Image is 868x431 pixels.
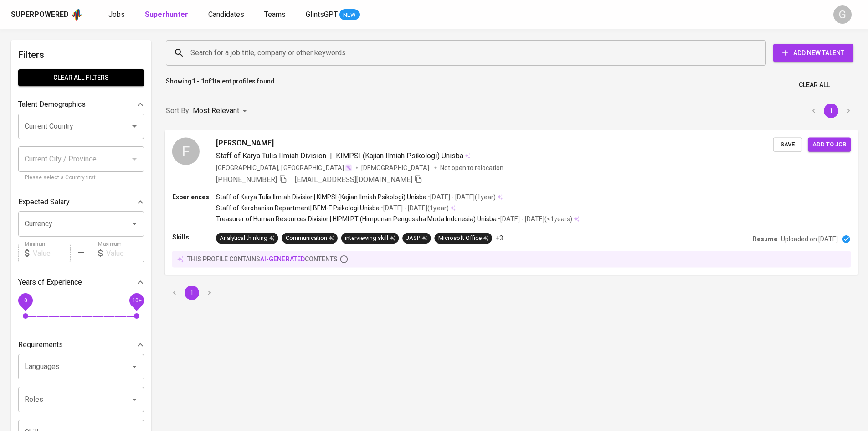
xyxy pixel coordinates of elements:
div: Communication [286,234,334,242]
p: Staff of Karya Tulis Ilmiah Division | KIMPSI (Kajian Ilmiah Psikologi) Unisba [216,192,426,201]
span: GlintsGPT [306,10,338,19]
p: Not open to relocation [440,163,503,172]
p: • [DATE] - [DATE] ( 1 year ) [380,203,448,213]
button: Open [128,218,141,230]
a: Superhunter [145,9,190,21]
b: 1 - 1 [192,78,205,85]
p: Sort By [166,105,189,116]
button: page 1 [185,286,199,300]
b: 1 [211,78,215,85]
p: Uploaded on [DATE] [781,234,838,244]
div: [GEOGRAPHIC_DATA], [GEOGRAPHIC_DATA] [216,163,352,172]
span: Save [778,139,798,150]
input: Value [33,244,71,262]
div: G [833,5,852,24]
p: Treasurer of Human Resources Division | HIPMI PT (Himpunan Pengusaha Muda Indonesia) Unisba [216,214,497,223]
span: [PERSON_NAME] [216,137,274,148]
span: | [330,150,332,161]
p: Most Relevant [193,105,239,116]
div: Expected Salary [18,193,144,211]
button: Clear All [795,77,833,93]
div: Analytical thinking [220,234,274,242]
div: Most Relevant [193,103,250,119]
span: Candidates [208,10,244,19]
a: Superpoweredapp logo [11,8,83,21]
span: Add New Talent [781,47,846,59]
span: Clear All filters [26,72,137,83]
button: Save [773,137,802,151]
div: interviewing skill [345,234,395,242]
span: [EMAIL_ADDRESS][DOMAIN_NAME] [295,175,413,183]
a: Candidates [208,9,246,21]
span: Add to job [812,139,846,150]
p: Expected Salary [18,197,70,208]
span: Teams [264,10,286,19]
img: app logo [71,8,83,21]
h6: Filters [18,47,144,62]
button: Open [128,120,141,133]
p: +3 [496,234,503,243]
button: Add New Talent [773,44,853,62]
a: Teams [264,9,288,21]
span: [DEMOGRAPHIC_DATA] [361,163,431,172]
p: Talent Demographics [18,99,86,110]
span: Clear All [799,79,830,91]
div: Years of Experience [18,273,144,291]
div: Talent Demographics [18,95,144,114]
div: F [172,137,200,165]
span: NEW [339,10,360,20]
div: JASP [406,234,427,242]
button: Open [128,360,141,373]
p: Experiences [172,192,216,201]
a: Jobs [108,9,127,21]
div: Superpowered [11,10,69,20]
img: magic_wand.svg [345,164,352,171]
span: Jobs [108,10,125,19]
div: Requirements [18,336,144,354]
p: Years of Experience [18,277,82,288]
span: AI-generated [260,255,304,263]
p: Resume [753,234,777,244]
button: Open [128,393,141,406]
nav: pagination navigation [805,104,857,118]
b: Superhunter [145,10,188,19]
p: Skills [172,233,216,242]
span: KIMPSI (Kajian Ilmiah Psikologi) Unisba [336,151,463,160]
p: Staff of Kerohanian Department | BEM-F Psikologi Unisba [216,203,380,213]
input: Value [106,244,144,262]
span: Staff of Karya Tulis Ilmiah Division [216,151,326,160]
a: GlintsGPT NEW [306,9,360,21]
span: 10+ [132,297,141,304]
nav: pagination navigation [166,286,218,300]
p: this profile contains contents [187,254,338,264]
p: Please select a Country first [25,173,138,182]
button: Clear All filters [18,69,144,86]
p: • [DATE] - [DATE] ( 1 year ) [426,192,495,201]
p: • [DATE] - [DATE] ( <1 years ) [497,214,572,223]
button: Add to job [808,137,851,151]
p: Requirements [18,339,63,350]
div: Microsoft Office [438,234,488,242]
button: page 1 [824,104,838,118]
p: Showing of talent profiles found [166,77,275,93]
a: F[PERSON_NAME]Staff of Karya Tulis Ilmiah Division|KIMPSI (Kajian Ilmiah Psikologi) Unisba[GEOGRA... [166,130,857,275]
span: [PHONE_NUMBER] [216,175,277,183]
span: 0 [24,297,27,304]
